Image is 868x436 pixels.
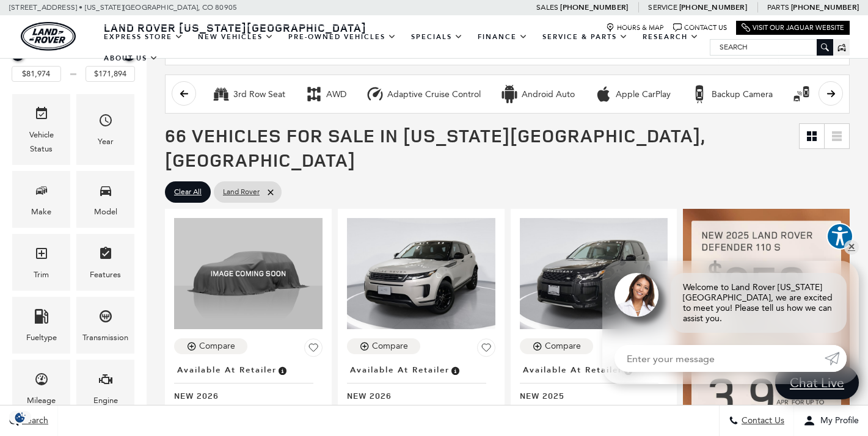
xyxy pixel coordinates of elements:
[520,218,668,329] img: 2025 LAND ROVER Discovery Sport S
[815,416,859,426] span: My Profile
[97,26,710,69] nav: Main Navigation
[588,81,677,107] button: Apple CarPlayApple CarPlay
[679,2,747,12] a: [PHONE_NUMBER]
[404,26,470,48] a: Specials
[366,85,384,103] div: Adaptive Cruise Control
[174,218,323,329] img: 2026 LAND ROVER Range Rover Evoque S
[791,2,859,12] a: [PHONE_NUMBER]
[520,338,593,354] button: Compare Vehicle
[76,234,134,291] div: FeaturesFeatures
[34,243,49,268] span: Trim
[27,394,56,407] div: Mileage
[34,268,49,282] div: Trim
[545,341,581,352] div: Compare
[98,180,113,205] span: Model
[523,363,622,377] span: Available at Retailer
[97,20,374,35] a: Land Rover [US_STATE][GEOGRAPHIC_DATA]
[477,338,495,362] button: Save Vehicle
[298,81,353,107] button: AWDAWD
[372,341,408,352] div: Compare
[826,223,853,250] button: Explore your accessibility options
[174,362,323,413] a: Available at RetailerNew 2026Range Rover Evoque S
[615,345,825,372] input: Enter your message
[671,273,847,333] div: Welcome to Land Rover [US_STATE][GEOGRAPHIC_DATA], we are excited to meet you! Please tell us how...
[12,94,70,164] div: VehicleVehicle Status
[174,184,202,200] span: Clear All
[212,85,230,103] div: 3rd Row Seat
[98,243,113,268] span: Features
[635,26,706,48] a: Research
[12,360,70,416] div: MileageMileage
[535,26,635,48] a: Service & Parts
[326,89,346,100] div: AWD
[31,205,51,219] div: Make
[450,363,461,377] span: Vehicle is in stock and ready for immediate delivery. Due to demand, availability is subject to c...
[199,341,235,352] div: Compare
[90,268,121,282] div: Features
[494,81,582,107] button: Android AutoAndroid Auto
[76,94,134,164] div: YearYear
[673,23,727,32] a: Contact Us
[98,369,113,394] span: Engine
[205,81,292,107] button: 3rd Row Seat3rd Row Seat
[6,411,34,424] section: Click to Open Cookie Consent Modal
[560,2,628,12] a: [PHONE_NUMBER]
[165,123,705,172] span: 66 Vehicles for Sale in [US_STATE][GEOGRAPHIC_DATA], [GEOGRAPHIC_DATA]
[684,81,779,107] button: Backup CameraBackup Camera
[347,390,486,401] span: New 2026
[606,23,664,32] a: Hours & Map
[710,40,833,54] input: Search
[233,89,285,100] div: 3rd Row Seat
[500,85,519,103] div: Android Auto
[347,338,420,354] button: Compare Vehicle
[174,390,313,401] span: New 2026
[12,66,61,82] input: Minimum
[520,390,659,401] span: New 2025
[34,306,49,331] span: Fueltype
[594,85,613,103] div: Apple CarPlay
[76,360,134,416] div: EngineEngine
[6,411,34,424] img: Opt-Out Icon
[690,85,709,103] div: Backup Camera
[82,331,128,344] div: Transmission
[522,89,575,100] div: Android Auto
[174,338,247,354] button: Compare Vehicle
[305,85,323,103] div: AWD
[387,89,481,100] div: Adaptive Cruise Control
[767,3,789,12] span: Parts
[615,273,658,317] img: Agent profile photo
[470,26,535,48] a: Finance
[174,401,313,413] span: Range Rover Evoque S
[347,362,495,413] a: Available at RetailerNew 2026Range Rover Evoque S
[277,363,288,377] span: Vehicle is in stock and ready for immediate delivery. Due to demand, availability is subject to c...
[350,363,450,377] span: Available at Retailer
[97,26,191,48] a: EXPRESS STORE
[648,3,677,12] span: Service
[825,345,847,372] a: Submit
[98,306,113,331] span: Transmission
[347,401,486,413] span: Range Rover Evoque S
[281,26,404,48] a: Pre-Owned Vehicles
[172,81,196,106] button: scroll left
[21,128,61,155] div: Vehicle Status
[76,297,134,354] div: TransmissionTransmission
[800,124,824,148] a: Grid View
[191,26,281,48] a: New Vehicles
[520,362,668,413] a: Available at RetailerNew 2025Discovery Sport S
[86,66,135,82] input: Maximum
[826,223,853,252] aside: Accessibility Help Desk
[616,89,671,100] div: Apple CarPlay
[76,171,134,228] div: ModelModel
[536,3,558,12] span: Sales
[34,180,49,205] span: Make
[739,416,784,426] span: Contact Us
[98,135,114,148] div: Year
[21,22,76,51] img: Land Rover
[12,297,70,354] div: FueltypeFueltype
[21,22,76,51] a: land-rover
[12,171,70,228] div: MakeMake
[819,81,843,106] button: scroll right
[26,331,57,344] div: Fueltype
[792,85,811,103] div: Blind Spot Monitor
[93,394,118,407] div: Engine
